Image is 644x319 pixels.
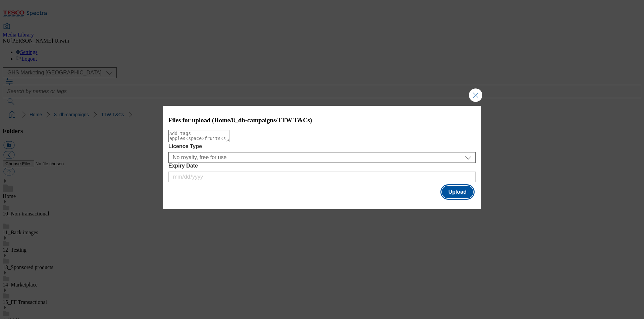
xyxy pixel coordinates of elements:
[168,117,476,124] h3: Files for upload (Home/8_dh-campaigns/TTW T&Cs)
[168,143,476,149] label: Licence Type
[469,88,482,102] button: Close Modal
[168,163,476,169] label: Expiry Date
[442,186,473,198] button: Upload
[163,106,481,209] div: Modal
